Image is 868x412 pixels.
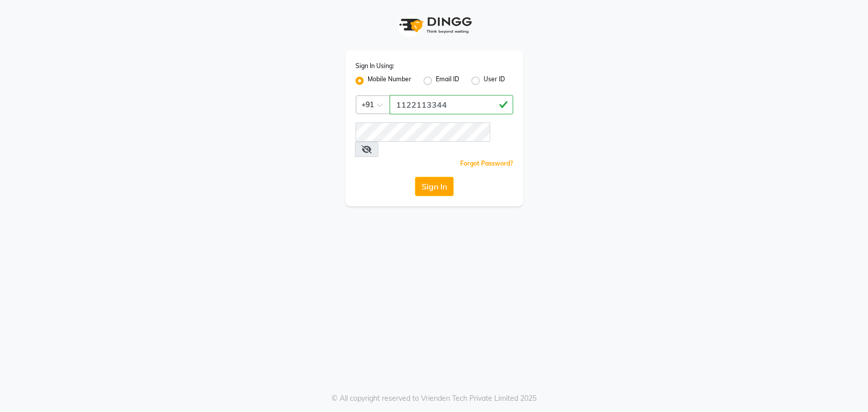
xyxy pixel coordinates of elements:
[355,61,394,71] label: Sign In Using:
[390,95,513,114] input: Username
[368,75,411,87] label: Mobile Number
[355,122,490,142] input: Username
[460,160,513,167] a: Forgot Password?
[484,75,505,87] label: User ID
[415,177,454,196] button: Sign In
[436,75,459,87] label: Email ID
[394,10,475,40] img: logo1.svg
